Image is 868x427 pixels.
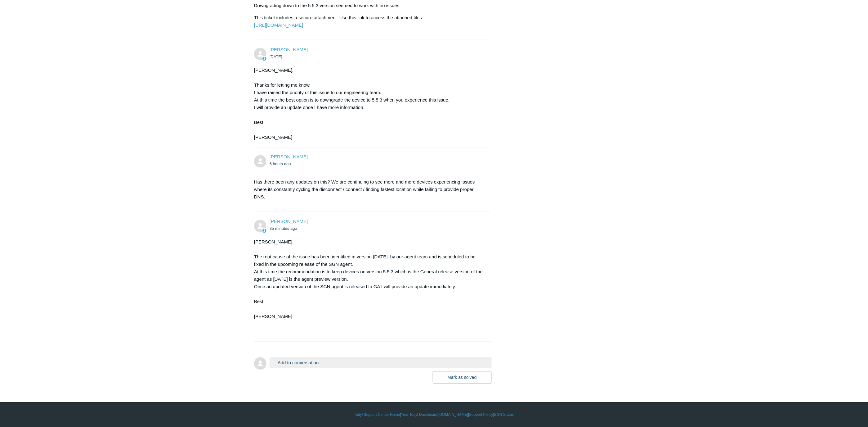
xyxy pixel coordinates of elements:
[270,219,308,224] a: [PERSON_NAME]
[254,2,485,9] p: Downgrading down to the 5.5.3 version seemed to work with no issues
[270,226,297,231] time: 08/21/2025, 16:19
[270,357,492,368] button: Add to conversation
[469,412,493,418] a: Support Policy
[254,412,614,418] div: | | | |
[270,47,308,52] a: [PERSON_NAME]
[270,47,308,52] span: Kris Haire
[354,412,400,418] a: Todyl Support Center Home
[401,412,437,418] a: Your Todyl Dashboard
[438,412,468,418] a: [DOMAIN_NAME]
[254,238,485,335] div: [PERSON_NAME], The root cause of the issue has been identified in version [DATE] by our agent tea...
[254,14,485,29] p: This ticket includes a secure attachment. Use this link to access the attached files:
[270,154,308,160] span: Jacob Bejarano
[494,412,514,418] a: SGN Status
[270,154,308,160] a: [PERSON_NAME]
[270,162,291,166] time: 08/21/2025, 10:29
[270,219,308,224] span: Kris Haire
[254,179,485,201] p: Has there been any updates on this? We are continuing to see more and more devices experiencing i...
[254,22,303,28] a: [URL][DOMAIN_NAME]
[270,54,282,59] time: 08/11/2025, 10:18
[254,66,485,141] div: [PERSON_NAME], Thanks for letting me know. I have raised the priority of this issue to our engine...
[433,371,492,384] button: Mark as solved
